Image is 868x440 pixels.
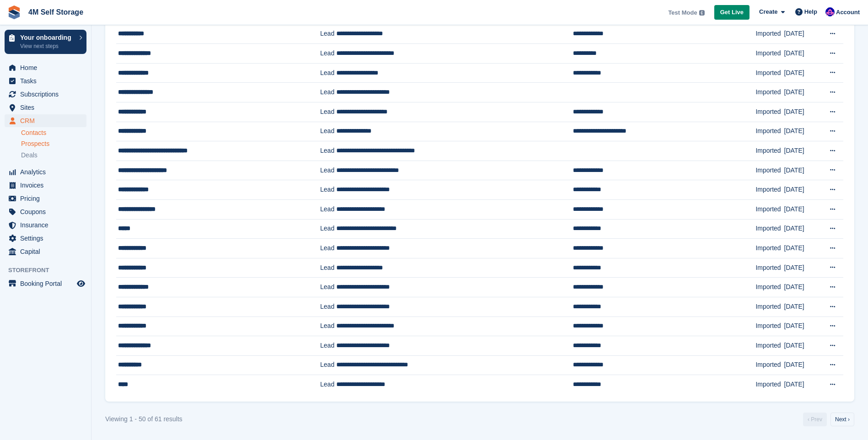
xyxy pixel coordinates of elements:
[105,414,183,424] div: Viewing 1 - 50 of 61 results
[755,258,784,278] td: Imported
[759,7,777,16] span: Create
[784,122,822,141] td: [DATE]
[21,150,86,160] a: Deals
[320,355,336,375] td: Lead
[5,75,86,87] a: menu
[320,258,336,278] td: Lead
[784,141,822,161] td: [DATE]
[20,114,75,127] span: CRM
[714,5,749,20] a: Get Live
[755,161,784,180] td: Imported
[20,219,75,231] span: Insurance
[755,199,784,219] td: Imported
[755,317,784,336] td: Imported
[20,232,75,245] span: Settings
[20,277,75,290] span: Booking Portal
[320,375,336,394] td: Lead
[20,88,75,101] span: Subscriptions
[720,8,744,17] span: Get Live
[320,278,336,297] td: Lead
[5,61,86,74] a: menu
[320,83,336,102] td: Lead
[21,140,49,148] span: Prospects
[836,8,860,17] span: Account
[320,161,336,180] td: Lead
[320,297,336,317] td: Lead
[784,317,822,336] td: [DATE]
[320,122,336,141] td: Lead
[5,88,86,101] a: menu
[784,161,822,180] td: [DATE]
[668,8,697,17] span: Test Mode
[7,5,21,19] img: stora-icon-8386f47178a22dfd0bd8f6a31ec36ba5ce8667c1dd55bd0f319d3a0aa187defe.svg
[20,42,75,50] p: View next steps
[755,278,784,297] td: Imported
[20,101,75,114] span: Sites
[320,102,336,122] td: Lead
[755,180,784,200] td: Imported
[784,258,822,278] td: [DATE]
[784,297,822,317] td: [DATE]
[5,205,86,218] a: menu
[784,278,822,297] td: [DATE]
[5,101,86,114] a: menu
[20,179,75,192] span: Invoices
[784,355,822,375] td: [DATE]
[5,166,86,178] a: menu
[320,180,336,200] td: Lead
[320,199,336,219] td: Lead
[25,5,87,20] a: 4M Self Storage
[784,219,822,239] td: [DATE]
[21,139,86,149] a: Prospects
[830,413,854,426] a: Next
[755,219,784,239] td: Imported
[5,30,86,54] a: Your onboarding View next steps
[784,336,822,356] td: [DATE]
[5,179,86,192] a: menu
[5,114,86,127] a: menu
[784,24,822,44] td: [DATE]
[20,192,75,205] span: Pricing
[5,277,86,290] a: menu
[755,83,784,102] td: Imported
[784,199,822,219] td: [DATE]
[320,63,336,83] td: Lead
[20,61,75,74] span: Home
[804,7,817,16] span: Help
[5,219,86,231] a: menu
[5,192,86,205] a: menu
[755,63,784,83] td: Imported
[320,219,336,239] td: Lead
[784,83,822,102] td: [DATE]
[75,278,86,289] a: Preview store
[320,44,336,64] td: Lead
[755,336,784,356] td: Imported
[784,180,822,200] td: [DATE]
[755,355,784,375] td: Imported
[320,317,336,336] td: Lead
[755,102,784,122] td: Imported
[320,239,336,258] td: Lead
[784,375,822,394] td: [DATE]
[755,297,784,317] td: Imported
[5,245,86,258] a: menu
[755,24,784,44] td: Imported
[20,205,75,218] span: Coupons
[20,75,75,87] span: Tasks
[320,336,336,356] td: Lead
[784,102,822,122] td: [DATE]
[755,375,784,394] td: Imported
[801,413,856,426] nav: Pages
[755,122,784,141] td: Imported
[825,7,835,16] img: Pete Clutton
[784,44,822,64] td: [DATE]
[320,24,336,44] td: Lead
[784,63,822,83] td: [DATE]
[5,232,86,245] a: menu
[755,141,784,161] td: Imported
[755,239,784,258] td: Imported
[320,141,336,161] td: Lead
[21,151,38,160] span: Deals
[8,266,91,275] span: Storefront
[21,129,86,137] a: Contacts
